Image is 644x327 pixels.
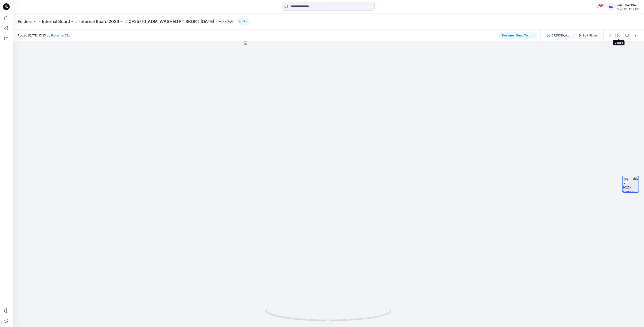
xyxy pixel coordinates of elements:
div: RC [607,3,615,11]
button: CF25710_ADM_WASHED FT SKORT [DATE] [544,32,573,39]
a: Internal Board [42,19,70,24]
button: 15 [237,19,250,24]
span: Legacy Style [216,19,235,24]
p: 15 [242,19,245,24]
button: Details [615,32,622,39]
p: CF25710_ADM_WASHED FT SKORT [DATE] [128,19,214,24]
div: Soft Silver [583,33,597,38]
a: Internal Board 2026 [79,19,119,24]
div: CF25710_ADM_WASHED FT SKORT 26Aug25 [551,33,571,38]
div: CLASSIC_ATHLUX [616,8,639,11]
span: 24 [599,4,603,7]
span: Posted [DATE] 17:15 by [18,33,70,38]
button: Soft Silver [575,32,600,39]
button: Legacy Style [214,19,235,24]
a: Rajkumar Cfai [51,34,70,37]
img: turntable-26-08-2025-14:16:33 [623,176,639,192]
a: Folders [18,19,33,24]
div: Rajkumar Cfai [616,3,639,8]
